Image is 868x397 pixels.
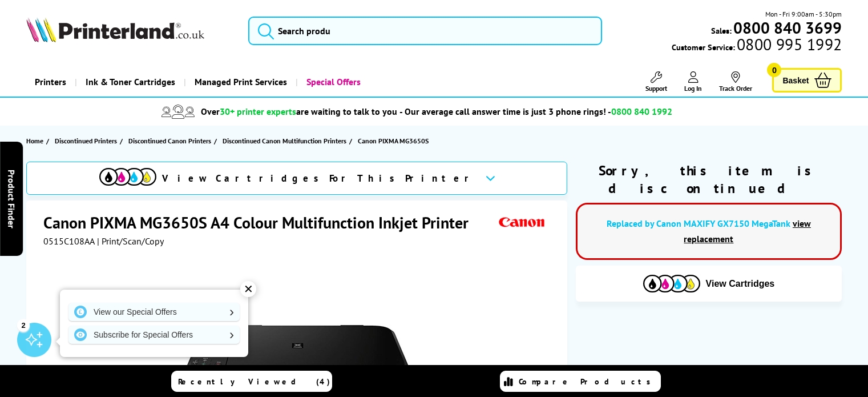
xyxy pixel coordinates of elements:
div: 2 [17,319,30,331]
span: Discontinued Canon Printers [128,135,211,147]
span: 0800 840 1992 [611,106,672,117]
a: Support [645,71,667,93]
button: View Cartridges [584,274,834,293]
a: Canon PIXMA MG3650S [358,135,431,147]
a: Track Order [719,71,752,93]
a: Ink & Toner Cartridges [75,67,184,97]
span: Home [26,135,43,147]
a: Log In [684,71,702,93]
a: View our Special Offers [68,303,240,321]
span: Over are waiting to talk to you [201,106,397,117]
a: 0800 840 3699 [732,22,842,33]
span: Support [645,84,667,93]
span: Recently Viewed (4) [178,376,330,387]
a: Managed Print Services [184,67,296,97]
a: Special Offers [296,67,369,97]
span: 0800 995 1992 [735,39,842,50]
a: Printers [26,67,75,97]
a: Recently Viewed (4) [171,371,332,392]
h1: Canon PIXMA MG3650S A4 Colour Multifunction Inkjet Printer [43,212,480,233]
a: view replacement [684,218,811,244]
span: Basket [782,73,809,88]
b: 0800 840 3699 [733,17,842,38]
span: Discontinued Printers [55,135,117,147]
a: Compare Products [500,371,661,392]
a: Replaced by Canon MAXIFY GX7150 MegaTank [607,218,790,229]
div: ✕ [240,281,256,297]
span: Ink & Toner Cartridges [86,67,175,97]
a: Discontinued Canon Multifunction Printers [223,135,349,147]
a: Basket 0 [772,68,842,93]
a: Home [26,135,46,147]
span: 30+ printer experts [220,106,296,117]
div: Sorry, this item is discontinued [576,162,842,197]
a: Subscribe for Special Offers [68,326,240,344]
span: 0515C108AA [43,235,95,247]
span: Mon - Fri 9:00am - 5:30pm [765,9,842,19]
span: - Our average call answer time is just 3 phone rings! - [399,106,672,117]
span: Canon PIXMA MG3650S [358,135,429,147]
span: Log In [684,84,702,93]
span: Discontinued Canon Multifunction Printers [223,135,346,147]
span: Product Finder [6,169,17,228]
img: Printerland Logo [26,17,204,42]
a: Printerland Logo [26,17,234,45]
input: Search produ [248,17,602,45]
img: Canon [496,212,548,233]
a: Discontinued Canon Printers [128,135,214,147]
span: Customer Service: [672,39,842,53]
a: Discontinued Printers [55,135,120,147]
img: View Cartridges [99,168,156,186]
span: 0 [767,63,781,77]
span: Compare Products [519,376,657,387]
span: View Cartridges [706,279,775,289]
img: Cartridges [643,275,700,292]
span: | Print/Scan/Copy [97,235,164,247]
span: View Cartridges For This Printer [162,172,476,185]
span: Sales: [711,25,732,36]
